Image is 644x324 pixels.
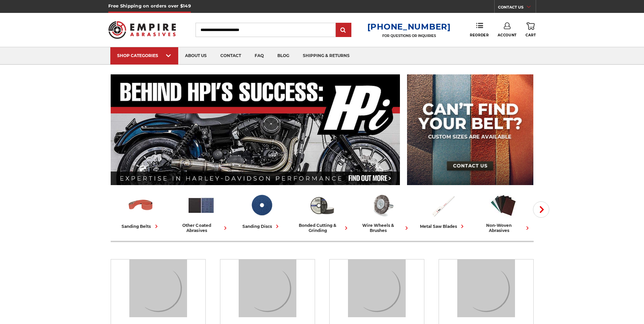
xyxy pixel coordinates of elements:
button: Next [533,201,549,218]
img: Sanding Belts [127,191,155,219]
a: [PHONE_NUMBER] [367,22,451,32]
img: Other Coated Abrasives [187,191,215,219]
a: bonded cutting & grinding [295,191,350,233]
img: Bonded Cutting & Grinding [457,259,515,317]
a: CONTACT US [498,3,536,13]
img: Sanding Discs [247,191,276,219]
a: sanding belts [113,191,168,230]
a: non-woven abrasives [476,191,531,233]
a: about us [178,47,214,65]
span: Cart [526,33,536,37]
img: Metal Saw Blades [429,191,457,219]
span: Account [498,33,517,37]
div: SHOP CATEGORIES [117,53,171,58]
input: Submit [337,23,350,37]
a: contact [214,47,248,65]
img: Sanding Belts [129,259,187,317]
div: sanding belts [122,223,160,230]
div: wire wheels & brushes [355,223,410,233]
div: sanding discs [242,223,281,230]
img: Banner for an interview featuring Horsepower Inc who makes Harley performance upgrades featured o... [111,74,400,185]
span: Reorder [470,33,489,37]
a: faq [248,47,271,65]
a: metal saw blades [416,191,471,230]
a: Reorder [470,22,489,37]
p: FOR QUESTIONS OR INQUIRIES [367,34,451,38]
a: wire wheels & brushes [355,191,410,233]
img: Bonded Cutting & Grinding [308,191,336,219]
div: non-woven abrasives [476,223,531,233]
img: promo banner for custom belts. [407,74,533,185]
div: other coated abrasives [174,223,229,233]
img: Empire Abrasives [108,17,176,43]
a: other coated abrasives [174,191,229,233]
a: blog [271,47,296,65]
a: shipping & returns [296,47,356,65]
img: Wire Wheels & Brushes [368,191,397,219]
div: bonded cutting & grinding [295,223,350,233]
img: Other Coated Abrasives [239,259,296,317]
a: sanding discs [234,191,289,230]
a: Cart [526,22,536,37]
img: Non-woven Abrasives [489,191,517,219]
img: Sanding Discs [348,259,406,317]
div: metal saw blades [420,223,466,230]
